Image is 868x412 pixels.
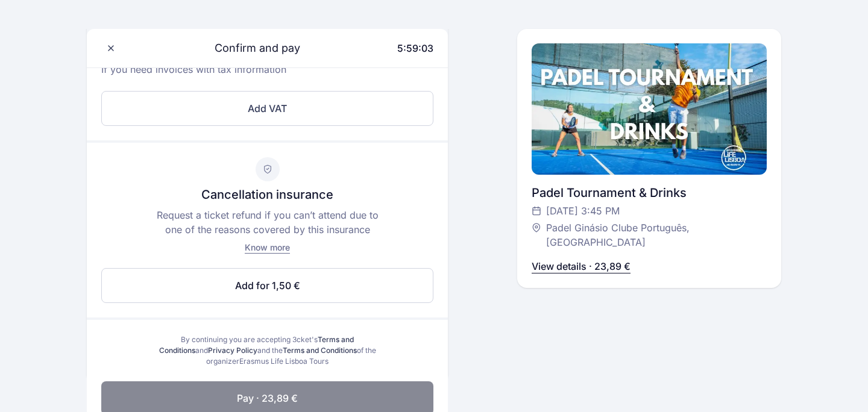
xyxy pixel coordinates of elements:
[101,268,433,303] button: Add for 1,50 €
[546,220,755,249] span: Padel Ginásio Clube Português, [GEOGRAPHIC_DATA]
[239,357,329,366] span: Erasmus Life Lisboa Tours
[154,334,380,367] div: By continuing you are accepting 3cket's and and the of the organizer
[546,204,620,218] span: [DATE] 3:45 PM
[237,391,298,405] span: Pay · 23,89 €
[152,208,383,237] p: Request a ticket refund if you can’t attend due to one of the reasons covered by this insurance
[201,186,333,203] p: Cancellation insurance
[208,346,257,355] a: Privacy Policy
[245,242,290,252] span: Know more
[532,259,631,273] p: View details · 23,89 €
[200,40,300,57] span: Confirm and pay
[397,42,433,54] span: 5:59:03
[235,278,300,293] span: Add for 1,50 €
[101,91,433,126] button: Add VAT
[101,62,433,86] p: If you need invoices with tax information
[283,346,357,355] a: Terms and Conditions
[532,184,767,201] div: Padel Tournament & Drinks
